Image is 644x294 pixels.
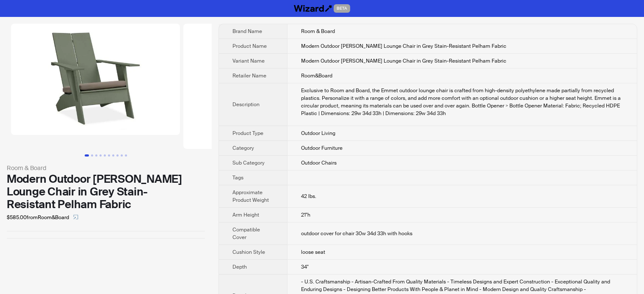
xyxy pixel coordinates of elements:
span: Product Type [232,130,263,137]
span: Description [232,101,260,108]
span: Depth [232,264,247,270]
button: Go to slide 9 [121,154,123,157]
button: Go to slide 10 [125,154,127,157]
span: Outdoor Chairs [301,159,337,166]
span: Modern Outdoor [PERSON_NAME] Lounge Chair in Grey Stain-Resistant Pelham Fabric [301,43,506,49]
span: Sub Category [232,159,265,166]
div: $585.00 from Room&Board [7,211,205,224]
span: 42 lbs. [301,193,316,200]
button: Go to slide 7 [112,154,114,157]
span: Tags [232,174,243,181]
span: 21"h [301,212,310,218]
span: Variant Name [232,58,265,64]
span: BETA [334,4,350,13]
span: Modern Outdoor [PERSON_NAME] Lounge Chair in Grey Stain-Resistant Pelham Fabric [301,58,506,64]
span: Cushion Style [232,249,265,256]
img: Modern Outdoor Emmet Porch Lounge Chair in Grey Stain-Resistant Pelham Fabric Modern Outdoor Emme... [183,24,373,149]
button: Go to slide 5 [104,154,106,157]
button: Go to slide 1 [85,154,89,157]
span: Compatible Cover [232,226,260,241]
span: loose seat [301,249,325,256]
span: Brand Name [232,28,262,35]
span: Outdoor Furniture [301,145,343,151]
span: Category [232,145,254,151]
span: select [73,214,78,220]
button: Go to slide 6 [108,154,110,157]
div: Modern Outdoor [PERSON_NAME] Lounge Chair in Grey Stain-Resistant Pelham Fabric [7,173,205,211]
span: Arm Height [232,212,259,218]
button: Go to slide 8 [116,154,119,157]
button: Go to slide 3 [95,154,97,157]
span: Room & Board [301,28,335,35]
button: Go to slide 4 [100,154,102,157]
span: 34" [301,264,309,270]
span: Room&Board [301,72,332,79]
span: Approximate Product Weight [232,189,269,203]
span: outdoor cover for chair 30w 34d 33h with hooks [301,230,412,237]
div: Exclusive to Room and Board, the Emmet outdoor lounge chair is crafted from high-density polyethy... [301,87,623,117]
div: Room & Board [7,163,205,173]
span: Product Name [232,43,267,49]
span: Outdoor Living [301,130,335,137]
span: Retailer Name [232,72,266,79]
img: Modern Outdoor Emmet Porch Lounge Chair in Grey Stain-Resistant Pelham Fabric Modern Outdoor Emme... [11,24,180,135]
button: Go to slide 2 [91,154,93,157]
